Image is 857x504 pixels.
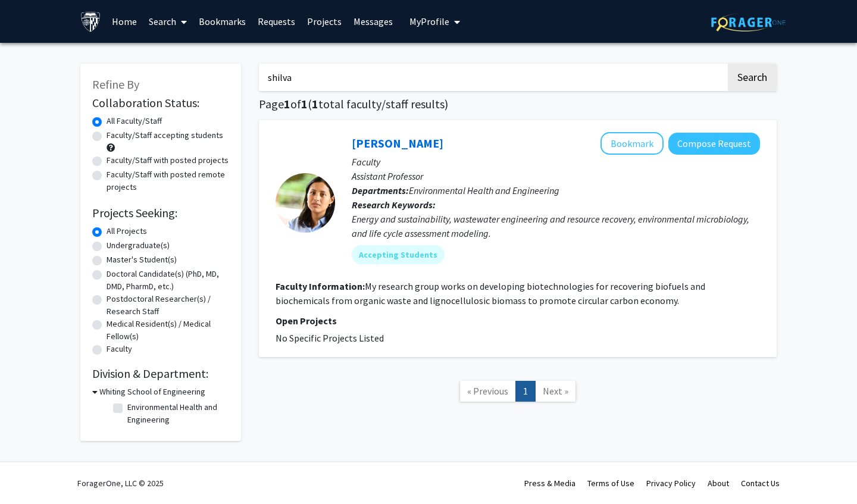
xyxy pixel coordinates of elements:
[276,280,705,306] fg-read-more: My research group works on developing biotechnologies for recovering biofuels and biochemicals fr...
[9,450,51,495] iframe: Chat
[143,1,193,42] a: Search
[107,154,229,167] label: Faculty/Staff with posted projects
[77,462,164,504] div: ForagerOne, LLC © 2025
[524,478,575,489] a: Press & Media
[259,64,726,91] input: Search Keywords
[352,212,760,240] div: Energy and sustainability, wastewater engineering and resource recovery, environmental microbiolo...
[467,385,508,397] span: « Previous
[107,129,223,142] label: Faculty/Staff accepting students
[284,96,290,111] span: 1
[107,343,132,355] label: Faculty
[646,478,696,489] a: Privacy Policy
[352,155,760,169] p: Faculty
[107,318,229,343] label: Medical Resident(s) / Medical Fellow(s)
[352,184,409,196] b: Departments:
[535,381,576,402] a: Next Page
[352,199,436,211] b: Research Keywords:
[92,206,229,220] h2: Projects Seeking:
[711,13,786,32] img: ForagerOne Logo
[741,478,780,489] a: Contact Us
[352,136,443,151] a: [PERSON_NAME]
[107,253,177,266] label: Master's Student(s)
[92,96,229,110] h2: Collaboration Status:
[99,386,205,398] h3: Whiting School of Engineering
[409,184,559,196] span: Environmental Health and Engineering
[276,314,760,328] p: Open Projects
[127,401,226,426] label: Environmental Health and Engineering
[276,280,365,292] b: Faculty Information:
[259,369,777,417] nav: Page navigation
[107,168,229,193] label: Faculty/Staff with posted remote projects
[193,1,252,42] a: Bookmarks
[80,11,101,32] img: Johns Hopkins University Logo
[587,478,634,489] a: Terms of Use
[543,385,568,397] span: Next »
[259,97,777,111] h1: Page of ( total faculty/staff results)
[409,15,449,27] span: My Profile
[301,1,348,42] a: Projects
[728,64,777,91] button: Search
[92,77,139,92] span: Refine By
[107,115,162,127] label: All Faculty/Staff
[708,478,729,489] a: About
[459,381,516,402] a: Previous Page
[107,268,229,293] label: Doctoral Candidate(s) (PhD, MD, DMD, PharmD, etc.)
[106,1,143,42] a: Home
[352,245,445,264] mat-chip: Accepting Students
[515,381,536,402] a: 1
[276,332,384,344] span: No Specific Projects Listed
[668,133,760,155] button: Compose Request to Shilva Shrestha
[107,239,170,252] label: Undergraduate(s)
[348,1,399,42] a: Messages
[301,96,308,111] span: 1
[352,169,760,183] p: Assistant Professor
[107,293,229,318] label: Postdoctoral Researcher(s) / Research Staff
[312,96,318,111] span: 1
[107,225,147,237] label: All Projects
[92,367,229,381] h2: Division & Department:
[600,132,664,155] button: Add Shilva Shrestha to Bookmarks
[252,1,301,42] a: Requests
